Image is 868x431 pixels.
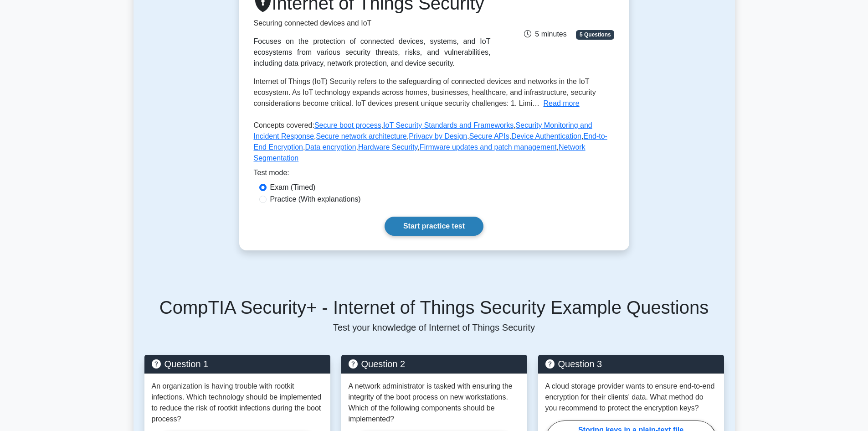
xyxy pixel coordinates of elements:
div: Focuses on the protection of connected devices, systems, and IoT ecosystems from various security... [254,36,491,69]
a: Firmware updates and patch management [420,143,557,151]
p: Securing connected devices and IoT [254,18,491,29]
h5: Question 2 [349,358,520,369]
p: A cloud storage provider wants to ensure end-to-end encryption for their clients' data. What meth... [545,381,717,414]
label: Exam (Timed) [270,182,316,193]
div: Test mode: [254,167,615,182]
label: Practice (With explanations) [270,194,361,205]
p: Test your knowledge of Internet of Things Security [144,322,724,333]
a: Secure APIs [469,132,509,140]
a: Device Authentication [511,132,581,140]
a: Secure boot process [314,121,381,129]
a: Start practice test [385,217,483,236]
span: 5 minutes [524,30,566,38]
a: Hardware Security [358,143,417,151]
button: Read more [544,98,580,109]
h5: CompTIA Security+ - Internet of Things Security Example Questions [144,296,724,318]
span: Internet of Things (IoT) Security refers to the safeguarding of connected devices and networks in... [254,78,596,107]
a: Privacy by Design [409,132,467,140]
a: IoT Security Standards and Frameworks [383,121,514,129]
h5: Question 1 [152,358,323,369]
p: An organization is having trouble with rootkit infections. Which technology should be implemented... [152,381,323,425]
a: Secure network architecture [316,132,406,140]
a: Data encryption [305,143,356,151]
p: A network administrator is tasked with ensuring the integrity of the boot process on new workstat... [349,381,520,425]
h5: Question 3 [545,358,717,369]
span: 5 Questions [576,30,614,39]
p: Concepts covered: , , , , , , , , , , , [254,120,615,167]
